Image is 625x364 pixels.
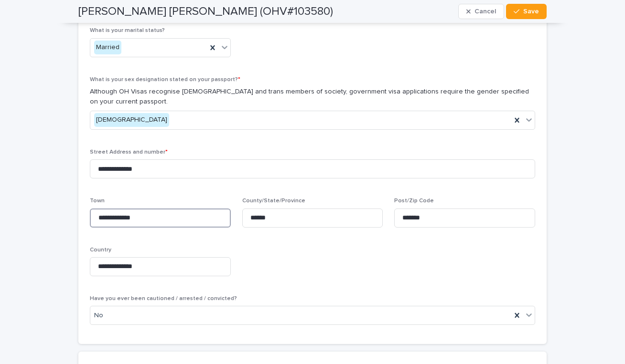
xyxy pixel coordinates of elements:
[90,77,240,83] span: What is your sex designation stated on your passport?
[90,296,237,302] span: Have you ever been cautioned / arrested / convicted?
[94,41,121,54] div: Married
[523,8,539,15] span: Save
[458,4,504,19] button: Cancel
[474,8,496,15] span: Cancel
[90,149,168,155] span: Street Address and number
[78,5,333,19] h2: [PERSON_NAME] [PERSON_NAME] (OHV#103580)
[90,28,165,33] span: What is your marital status?
[90,198,105,204] span: Town
[394,198,434,204] span: Post/Zip Code
[242,198,305,204] span: County/State/Province
[90,87,535,107] p: Although OH Visas recognise [DEMOGRAPHIC_DATA] and trans members of society, government visa appl...
[90,247,111,253] span: Country
[94,311,103,321] span: No
[94,113,169,127] div: [DEMOGRAPHIC_DATA]
[506,4,547,19] button: Save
